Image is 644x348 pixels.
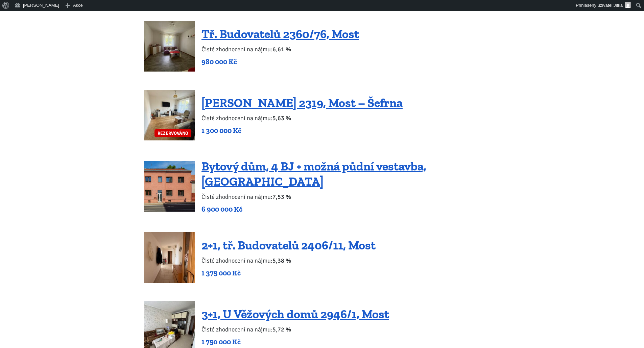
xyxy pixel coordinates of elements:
p: Čisté zhodnocení na nájmu: [201,45,359,54]
p: 6 900 000 Kč [201,205,500,214]
a: [PERSON_NAME] 2319, Most – Šefrna [201,96,403,110]
a: REZERVOVÁNO [144,90,195,140]
a: 2+1, tř. Budovatelů 2406/11, Most [201,238,376,252]
span: REZERVOVÁNO [154,129,191,137]
p: 1 375 000 Kč [201,268,376,278]
p: 1 300 000 Kč [201,126,403,135]
p: Čisté zhodnocení na nájmu: [201,256,376,265]
a: 3+1, U Věžových domů 2946/1, Most [201,307,389,321]
b: 7,53 % [272,193,291,200]
p: 980 000 Kč [201,57,359,66]
p: Čisté zhodnocení na nájmu: [201,113,403,123]
a: Bytový dům, 4 BJ + možná půdní vestavba, [GEOGRAPHIC_DATA] [201,159,426,189]
p: 1 750 000 Kč [201,337,389,347]
b: 6,61 % [272,46,291,53]
b: 5,63 % [272,114,291,122]
span: Jitka [614,3,623,8]
b: 5,72 % [272,326,291,333]
p: Čisté zhodnocení na nájmu: [201,325,389,334]
b: 5,38 % [272,257,291,264]
a: Tř. Budovatelů 2360/76, Most [201,27,359,41]
p: Čisté zhodnocení na nájmu: [201,192,500,202]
